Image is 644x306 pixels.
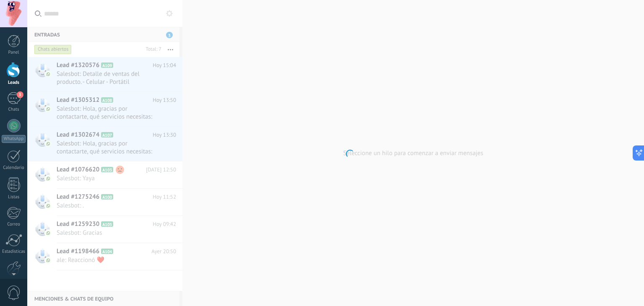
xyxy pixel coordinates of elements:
[2,50,26,55] div: Panel
[17,91,23,98] span: 3
[2,194,26,200] div: Listas
[2,80,26,86] div: Leads
[2,222,26,227] div: Correo
[2,249,26,254] div: Estadísticas
[2,165,26,171] div: Calendario
[2,107,26,112] div: Chats
[2,135,26,143] div: WhatsApp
